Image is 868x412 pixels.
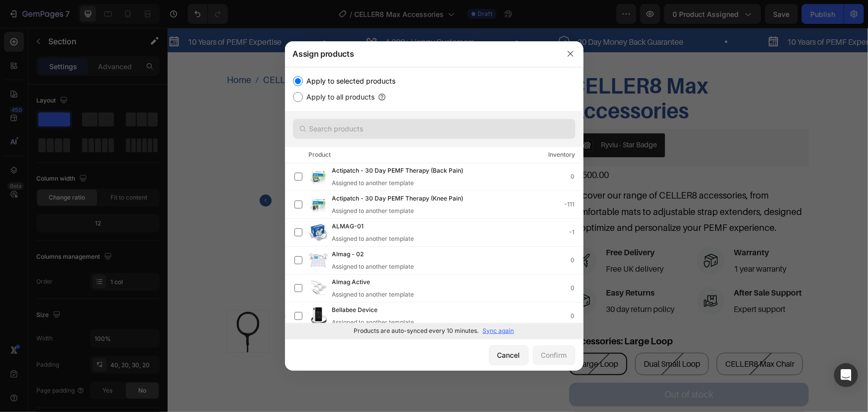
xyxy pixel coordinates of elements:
[110,68,320,277] img: CELLER8 Max large loop applicator
[332,166,464,177] span: Actipatch - 30 Day PEMF Therapy (Back Pain)
[285,41,558,67] div: Assign products
[438,217,496,232] p: Free Delivery
[438,234,496,248] p: Free UK delivery
[558,331,627,341] span: CELLER8 Max Chair
[566,217,619,232] p: Warranty
[489,345,529,365] button: Cancel
[401,44,641,97] h1: CELLER8 Max Accessories
[410,7,516,21] p: 30 Day Money Back Guarantee
[332,194,464,205] span: Actipatch - 30 Day PEMF Therapy (Knee Pain)
[332,234,414,243] div: Assigned to another template
[332,206,480,215] div: Assigned to another template
[566,258,634,272] p: After Sale Support
[433,111,489,122] div: Ryviu - Star Badge
[533,345,576,365] button: Confirm
[59,44,84,60] span: Home
[92,167,104,179] button: Carousel Back Arrow
[308,306,328,326] img: product-img
[570,227,583,237] div: -1
[332,290,414,299] div: Assigned to another template
[20,7,114,21] p: 10 Years of PEMF Expertise
[834,363,858,387] div: Open Intercom Messenger
[571,172,583,182] div: 0
[332,262,414,271] div: Assigned to another template
[308,250,328,270] img: product-img
[308,167,328,187] img: product-img
[217,7,306,21] p: 4,000+ Happy Customers
[619,7,713,21] p: 10 Years of PEMF Expertise
[476,331,533,341] span: Dual Small Loop
[285,67,583,339] div: />
[332,277,371,288] span: Almag Active
[566,274,634,289] p: Expert support
[154,282,196,324] img: CELLER8 Max chair
[497,350,520,360] div: Cancel
[571,255,583,265] div: 0
[308,278,328,298] img: product-img
[308,195,328,214] img: product-img
[410,331,451,341] span: Large Loop
[413,111,425,123] img: CJed0K2x44sDEAE=.png
[571,311,583,321] div: 0
[438,258,507,272] p: Easy Returns
[402,160,640,208] p: Discover our range of CELLER8 accessories, from comfortable mats to adjustable strap extenders, d...
[354,326,479,335] p: Products are auto-synced every 10 minutes.
[332,179,480,188] div: Assigned to another template
[401,355,641,379] button: Out of stock
[332,221,364,232] span: ALMAG-01
[106,282,149,324] img: CELLER8 Max dual small loop applicator
[565,200,583,209] div: -111
[326,167,338,179] button: Carousel Next Arrow
[571,283,583,293] div: 0
[566,234,619,248] p: 1 year warranty
[303,91,375,103] label: Apply to all products
[332,318,414,327] div: Assigned to another template
[308,222,328,242] img: product-img
[309,150,331,160] div: Product
[438,274,507,289] p: 30 day return policy
[405,105,497,129] button: Ryviu - Star Badge
[483,326,514,335] p: Sync again
[541,350,567,360] div: Confirm
[293,119,576,139] input: Search products
[96,44,184,60] span: CELLER8 Accessories
[332,249,364,260] span: Almag - 02
[549,150,576,160] div: Inventory
[401,305,506,322] legend: Accessories: Large Loop
[59,44,371,60] nav: breadcrumb
[332,305,378,316] span: Bellabee Device
[401,384,641,408] button: Out of stock
[401,138,641,156] div: £1,500.00
[303,75,396,87] label: Apply to selected products
[497,359,546,375] div: Out of stock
